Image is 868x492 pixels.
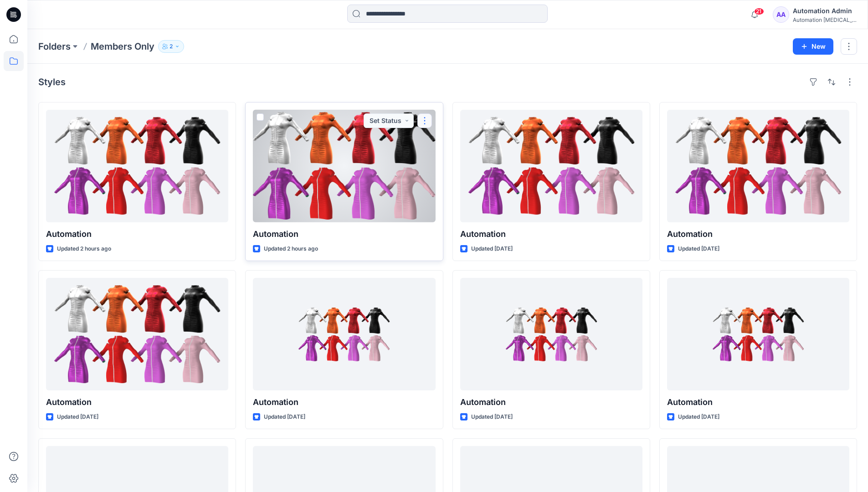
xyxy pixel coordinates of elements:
[38,40,71,53] a: Folders
[460,396,642,409] p: Automation
[264,412,305,422] p: Updated [DATE]
[773,6,789,23] div: AA
[667,396,849,409] p: Automation
[253,110,435,222] a: Automation
[253,396,435,409] p: Automation
[678,412,719,422] p: Updated [DATE]
[57,244,111,254] p: Updated 2 hours ago
[793,5,857,16] div: Automation Admin
[460,278,642,390] a: Automation
[471,412,513,422] p: Updated [DATE]
[46,396,228,409] p: Automation
[57,412,98,422] p: Updated [DATE]
[460,110,642,222] a: Automation
[91,40,154,53] p: Members Only
[169,41,173,51] p: 2
[460,228,642,241] p: Automation
[46,228,228,241] p: Automation
[46,278,228,390] a: Automation
[158,40,184,53] button: 2
[38,77,66,87] h4: Styles
[253,228,435,241] p: Automation
[667,110,849,222] a: Automation
[793,38,833,55] button: New
[253,278,435,390] a: Automation
[754,8,764,15] span: 21
[667,228,849,241] p: Automation
[678,244,719,254] p: Updated [DATE]
[793,16,857,23] div: Automation [MEDICAL_DATA]...
[471,244,513,254] p: Updated [DATE]
[46,110,228,222] a: Automation
[264,244,318,254] p: Updated 2 hours ago
[667,278,849,390] a: Automation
